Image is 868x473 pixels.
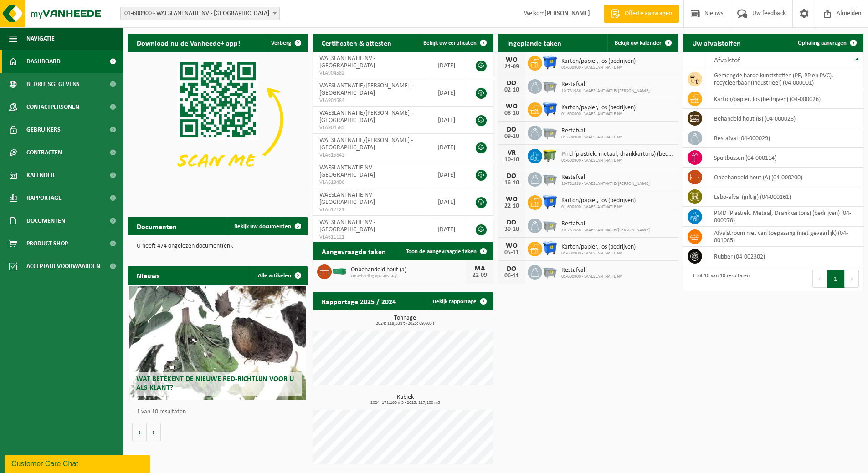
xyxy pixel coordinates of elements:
[319,137,413,151] span: WAESLANTNATIE/[PERSON_NAME] - [GEOGRAPHIC_DATA]
[615,40,662,46] span: Bekijk uw kalender
[561,151,674,158] span: Pmd (plastiek, metaal, drankkartons) (bedrijven)
[426,292,493,310] a: Bekijk rapportage
[845,270,859,288] button: Next
[707,207,863,227] td: PMD (Plastiek, Metaal, Drankkartons) (bedrijven) (04-000978)
[503,242,521,249] div: WO
[503,64,521,70] div: 24-09
[561,274,622,280] span: 01-600900 - WAESLANTNATIE NV
[791,34,863,52] a: Ophaling aanvragen
[26,50,61,73] span: Dashboard
[707,227,863,247] td: afvalstroom niet van toepassing (niet gevaarlijk) (04-001085)
[313,242,395,260] h2: Aangevraagde taken
[503,157,521,163] div: 10-10
[319,219,375,233] span: WAESLANTNATIE NV - [GEOGRAPHIC_DATA]
[503,56,521,64] div: WO
[416,34,493,52] a: Bekijk uw certificaten
[503,87,521,93] div: 02-10
[264,34,307,52] button: Verberg
[542,240,558,256] img: WB-1100-HPE-BE-01
[319,164,375,178] span: WAESLANTNATIE NV - [GEOGRAPHIC_DATA]
[132,423,147,441] button: Vorige
[319,55,375,69] span: WAESLANTNATIE NV - [GEOGRAPHIC_DATA]
[707,128,863,148] td: restafval (04-000029)
[561,88,650,94] span: 10-781986 - WAESLANTNATIE/[PERSON_NAME]
[561,58,636,65] span: Karton/papier, los (bedrijven)
[542,78,558,93] img: WB-2500-GAL-GY-01
[319,152,424,159] span: VLA615642
[561,81,650,88] span: Restafval
[542,171,558,186] img: WB-2500-GAL-GY-01
[317,321,493,326] span: 2024: 118,338 t - 2025: 69,603 t
[542,55,558,70] img: WB-1100-HPE-BE-01
[503,110,521,117] div: 08-10
[622,9,674,18] span: Offerte aanvragen
[503,226,521,233] div: 30-10
[317,315,493,326] h3: Tonnage
[561,112,636,117] span: 01-600900 - WAESLANTNATIE NV
[707,109,863,128] td: behandeld hout (B) (04-000028)
[503,180,521,186] div: 16-10
[542,124,558,140] img: WB-2500-GAL-GY-01
[498,34,570,51] h2: Ingeplande taken
[707,247,863,266] td: rubber (04-002302)
[319,110,413,124] span: WAESLANTNATIE/[PERSON_NAME] - [GEOGRAPHIC_DATA]
[227,217,307,235] a: Bekijk uw documenten
[471,265,489,272] div: MA
[471,272,489,279] div: 22-09
[313,34,401,51] h2: Certificaten & attesten
[5,453,152,473] iframe: chat widget
[129,286,306,400] a: Wat betekent de nieuwe RED-richtlijn voor u als klant?
[798,40,847,46] span: Ophaling aanvragen
[503,126,521,133] div: DO
[423,40,477,46] span: Bekijk uw certificaten
[561,267,622,274] span: Restafval
[827,270,845,288] button: 1
[128,34,249,51] h2: Download nu de Vanheede+ app!
[26,164,55,187] span: Kalender
[431,216,466,243] td: [DATE]
[707,89,863,109] td: karton/papier, los (bedrijven) (04-000026)
[561,228,650,233] span: 10-781986 - WAESLANTNATIE/[PERSON_NAME]
[234,224,291,229] span: Bekijk uw documenten
[313,292,405,310] h2: Rapportage 2025 / 2024
[137,409,303,415] p: 1 van 10 resultaten
[688,269,750,289] div: 1 tot 10 van 10 resultaten
[121,7,279,20] span: 01-600900 - WAESLANTNATIE NV - ANTWERPEN
[714,57,740,64] span: Afvalstof
[26,232,68,255] span: Product Shop
[561,158,674,163] span: 01-600900 - WAESLANTNATIE NV
[561,181,650,187] span: 10-781986 - WAESLANTNATIE/[PERSON_NAME]
[431,188,466,216] td: [DATE]
[542,217,558,233] img: WB-2500-GAL-GY-01
[406,249,477,254] span: Toon de aangevraagde taken
[561,174,650,181] span: Restafval
[503,149,521,157] div: VR
[561,244,636,251] span: Karton/papier, los (bedrijven)
[317,401,493,405] span: 2024: 171,100 m3 - 2025: 117,100 m3
[431,52,466,79] td: [DATE]
[319,124,424,132] span: VLA904583
[503,173,521,180] div: DO
[561,127,622,135] span: Restafval
[26,96,79,118] span: Contactpersonen
[683,34,750,51] h2: Uw afvalstoffen
[812,270,827,288] button: Previous
[137,243,299,249] p: U heeft 474 ongelezen document(en).
[544,10,590,17] strong: [PERSON_NAME]
[561,251,636,256] span: 01-600900 - WAESLANTNATIE NV
[332,267,347,275] img: HK-XC-30-GN-00
[26,255,100,278] span: Acceptatievoorwaarden
[251,266,307,285] a: Alle artikelen
[128,266,169,284] h2: Nieuws
[26,187,62,209] span: Rapportage
[26,118,61,141] span: Gebruikers
[399,242,493,260] a: Toon de aangevraagde taken
[351,266,466,274] span: Onbehandeld hout (a)
[707,168,863,187] td: onbehandeld hout (A) (04-000200)
[128,52,308,187] img: Download de VHEPlus App
[319,97,424,104] span: VLA904584
[503,219,521,226] div: DO
[431,161,466,188] td: [DATE]
[561,204,636,210] span: 01-600900 - WAESLANTNATIE NV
